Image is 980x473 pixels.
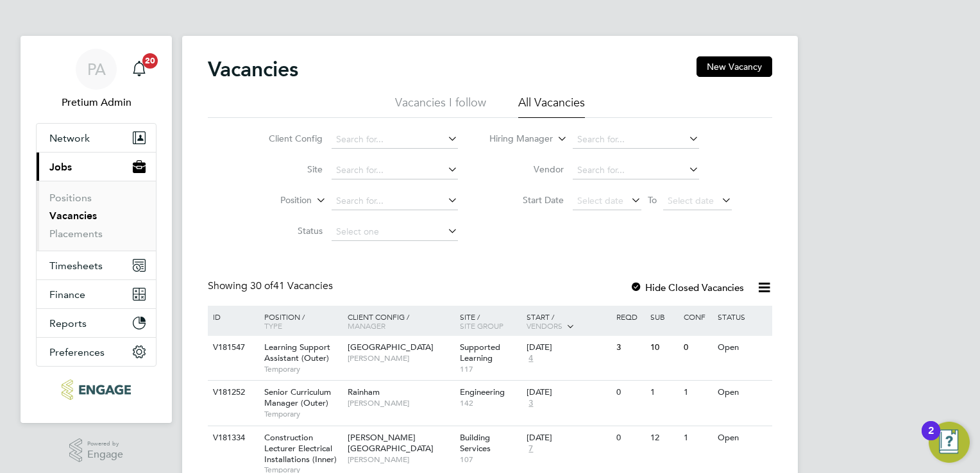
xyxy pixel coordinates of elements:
div: 12 [647,426,680,450]
div: V181334 [210,426,255,450]
span: Pretium Admin [36,95,156,110]
div: V181547 [210,336,255,360]
nav: Main navigation [21,36,172,423]
div: Site / [457,306,524,336]
span: Rainham [348,386,380,397]
div: Position / [255,306,344,336]
span: Timesheets [49,260,103,272]
a: 20 [126,49,152,90]
input: Search for... [332,131,458,149]
span: [PERSON_NAME][GEOGRAPHIC_DATA] [348,432,434,454]
div: [DATE] [527,387,610,398]
div: Status [714,306,770,328]
span: 4 [527,353,535,364]
input: Search for... [573,131,699,149]
label: Vendor [490,163,564,175]
button: Preferences [37,338,156,366]
button: Timesheets [37,251,156,279]
div: 1 [680,426,714,450]
span: Reports [49,317,87,329]
input: Search for... [332,162,458,179]
div: 1 [647,381,680,404]
a: Vacancies [49,210,97,222]
label: Site [249,163,323,175]
span: 117 [460,364,521,374]
input: Search for... [332,192,458,210]
button: Jobs [37,153,156,181]
div: Reqd [613,306,646,328]
span: Temporary [264,409,341,419]
div: 0 [613,381,646,404]
button: Reports [37,309,156,337]
label: Hide Closed Vacancies [630,281,744,294]
div: Sub [647,306,680,328]
div: 2 [928,431,934,447]
div: V181252 [210,381,255,404]
div: 1 [680,381,714,404]
div: [DATE] [527,342,610,353]
label: Position [238,194,312,207]
span: Powered by [87,438,123,449]
div: Start / [523,306,613,338]
div: 0 [613,426,646,450]
span: To [644,192,661,208]
a: Placements [49,228,103,240]
span: 142 [460,398,521,408]
div: Conf [680,306,714,328]
span: [PERSON_NAME] [348,353,453,363]
span: Engineering [460,386,505,397]
div: Showing [208,279,335,293]
span: Jobs [49,161,72,173]
div: Client Config / [344,306,457,336]
li: All Vacancies [518,95,585,118]
span: Type [264,320,282,331]
span: Temporary [264,364,341,374]
div: Open [714,336,770,360]
a: Positions [49,192,92,204]
button: New Vacancy [697,56,772,77]
span: 20 [142,53,158,69]
span: 7 [527,444,535,454]
label: Client Config [249,133,323,144]
div: ID [210,306,255,328]
div: 0 [680,336,714,360]
div: Open [714,426,770,450]
span: Finance [49,288,85,301]
span: 41 Vacancies [250,279,333,292]
span: Site Group [460,320,503,331]
span: [PERSON_NAME] [348,398,453,408]
img: ncclondon-logo-retina.png [62,379,130,400]
span: Manager [348,320,385,331]
button: Finance [37,280,156,308]
span: Construction Lecturer Electrical Installations (Inner) [264,432,337,465]
a: Powered byEngage [69,438,124,463]
span: 30 of [250,279,273,292]
div: Open [714,381,770,404]
span: Network [49,132,90,144]
div: [DATE] [527,433,610,444]
span: Select date [668,195,714,206]
span: Learning Support Assistant (Outer) [264,342,330,363]
span: Select date [577,195,623,206]
li: Vacancies I follow [395,95,486,118]
label: Hiring Manager [479,133,553,145]
span: Preferences [49,346,105,358]
h2: Vacancies [208,56,298,82]
div: 10 [647,336,680,360]
div: 3 [613,336,646,360]
input: Search for... [573,162,699,179]
span: [GEOGRAPHIC_DATA] [348,342,434,353]
input: Select one [332,223,458,241]
button: Open Resource Center, 2 new notifications [929,422,970,463]
span: Supported Learning [460,342,500,363]
span: Senior Curriculum Manager (Outer) [264,386,331,408]
span: Building Services [460,432,491,454]
span: 107 [460,454,521,465]
span: 3 [527,398,535,409]
span: [PERSON_NAME] [348,454,453,465]
div: Jobs [37,181,156,251]
a: PAPretium Admin [36,49,156,110]
span: Engage [87,449,123,460]
span: Vendors [527,320,562,331]
label: Status [249,225,323,236]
